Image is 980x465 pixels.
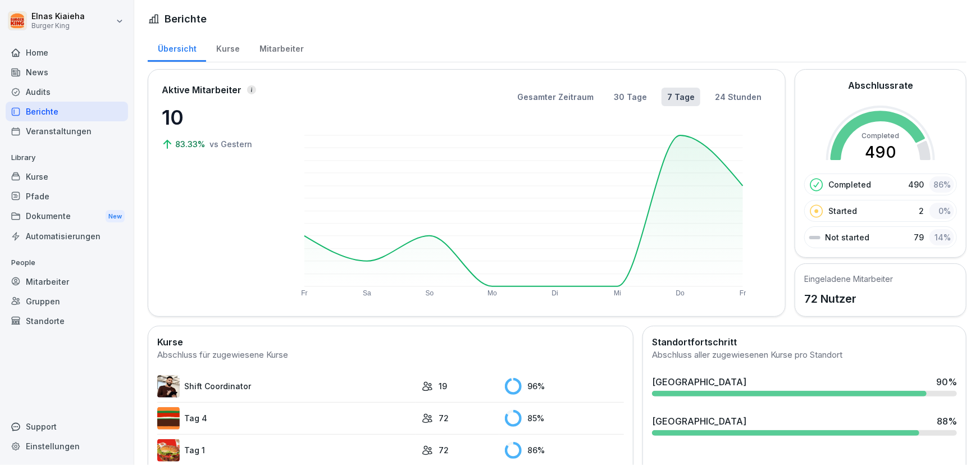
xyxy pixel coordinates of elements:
a: Tag 4 [157,407,416,430]
div: 88 % [937,414,957,428]
div: 86 % [505,442,624,459]
div: Support [6,417,128,436]
a: Kurse [206,33,249,62]
a: Home [6,43,128,62]
div: 85 % [505,410,624,427]
a: Übersicht [148,33,206,62]
div: 14 % [929,229,954,245]
a: Mitarbeiter [249,33,313,62]
div: Abschluss für zugewiesene Kurse [157,349,624,362]
text: Mo [487,289,497,297]
text: Sa [363,289,371,297]
button: 7 Tage [662,88,700,106]
text: Fr [301,289,307,297]
p: 72 Nutzer [804,290,893,307]
div: New [106,210,125,223]
div: 90 % [936,375,957,389]
p: People [6,254,128,272]
button: 24 Stunden [709,88,767,106]
p: Burger King [31,22,85,30]
p: 10 [162,102,274,133]
a: DokumenteNew [6,206,128,227]
a: [GEOGRAPHIC_DATA]88% [648,410,961,440]
a: Gruppen [6,291,128,311]
p: Elnas Kiaieha [31,12,85,21]
p: Not started [825,231,869,243]
h2: Standortfortschritt [652,335,957,349]
a: Automatisierungen [6,226,128,246]
p: Library [6,149,128,167]
text: Di [552,289,558,297]
h2: Kurse [157,335,624,349]
img: q4kvd0p412g56irxfxn6tm8s.png [157,375,180,398]
a: Audits [6,82,128,102]
button: 30 Tage [608,88,653,106]
button: Gesamter Zeitraum [512,88,599,106]
p: 19 [439,380,447,392]
p: 72 [439,412,449,424]
a: Berichte [6,102,128,121]
text: Fr [740,289,746,297]
p: vs Gestern [209,138,252,150]
a: Standorte [6,311,128,331]
a: Veranstaltungen [6,121,128,141]
a: Tag 1 [157,439,416,462]
h5: Eingeladene Mitarbeiter [804,273,893,285]
p: Aktive Mitarbeiter [162,83,241,97]
div: [GEOGRAPHIC_DATA] [652,414,746,428]
a: Einstellungen [6,436,128,456]
img: a35kjdk9hf9utqmhbz0ibbvi.png [157,407,180,430]
a: [GEOGRAPHIC_DATA]90% [648,371,961,401]
a: News [6,62,128,82]
p: 83.33% [175,138,207,150]
p: Completed [828,179,871,190]
p: 2 [919,205,924,217]
img: kxzo5hlrfunza98hyv09v55a.png [157,439,180,462]
div: Abschluss aller zugewiesenen Kurse pro Standort [652,349,957,362]
a: Shift Coordinator [157,375,416,398]
a: Kurse [6,167,128,186]
text: So [426,289,434,297]
h1: Berichte [165,11,207,26]
text: Do [676,289,685,297]
a: Mitarbeiter [6,272,128,291]
p: 79 [914,231,924,243]
div: 0 % [929,203,954,219]
text: Mi [614,289,622,297]
div: 86 % [929,176,954,193]
p: 490 [908,179,924,190]
div: Dokumente [6,206,128,227]
div: 96 % [505,378,624,395]
p: Started [828,205,857,217]
a: Pfade [6,186,128,206]
p: 72 [439,444,449,456]
h2: Abschlussrate [848,79,913,92]
div: [GEOGRAPHIC_DATA] [652,375,746,389]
